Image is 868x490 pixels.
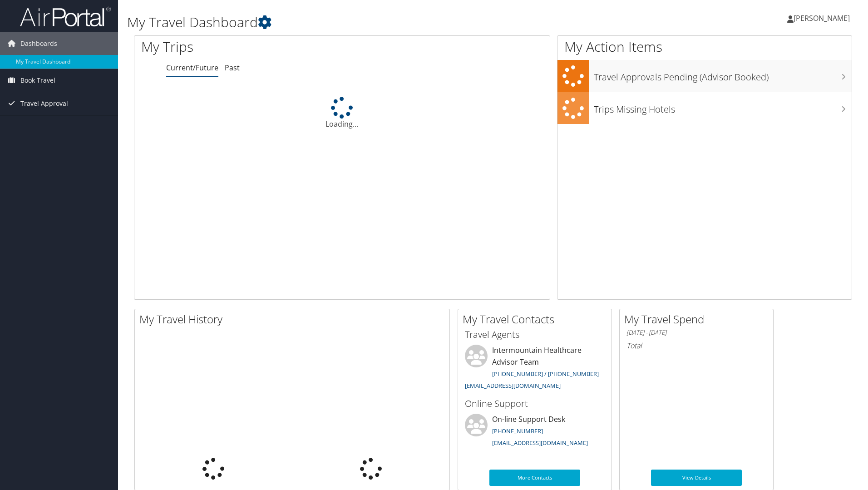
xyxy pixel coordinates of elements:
h3: Online Support [465,397,605,410]
img: airportal-logo.png [20,6,111,27]
h3: Travel Approvals Pending (Advisor Booked) [594,66,852,84]
span: Dashboards [20,32,57,55]
li: Intermountain Healthcare Advisor Team [460,345,609,393]
a: [PHONE_NUMBER] / [PHONE_NUMBER] [492,370,599,378]
h1: My Action Items [557,37,852,56]
span: Book Travel [20,69,55,92]
h6: Total [626,341,766,351]
a: [EMAIL_ADDRESS][DOMAIN_NAME] [465,381,561,390]
li: On-line Support Desk [460,414,609,451]
span: [PERSON_NAME] [794,13,850,23]
span: Travel Approval [20,92,68,115]
h6: [DATE] - [DATE] [626,328,766,337]
a: Travel Approvals Pending (Advisor Booked) [557,60,852,92]
h2: My Travel Contacts [463,312,612,327]
h1: My Travel Dashboard [127,13,615,32]
a: Current/Future [166,63,218,73]
a: Trips Missing Hotels [557,92,852,124]
div: Loading... [134,97,550,129]
a: View Details [651,470,742,486]
h2: My Travel History [139,312,449,327]
a: [EMAIL_ADDRESS][DOMAIN_NAME] [492,439,588,447]
a: [PERSON_NAME] [787,5,859,32]
h3: Trips Missing Hotels [594,99,852,116]
h2: My Travel Spend [624,312,773,327]
h3: Travel Agents [465,328,605,341]
a: Past [225,63,240,73]
a: More Contacts [489,470,580,486]
a: [PHONE_NUMBER] [492,427,543,435]
h1: My Trips [141,37,370,56]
